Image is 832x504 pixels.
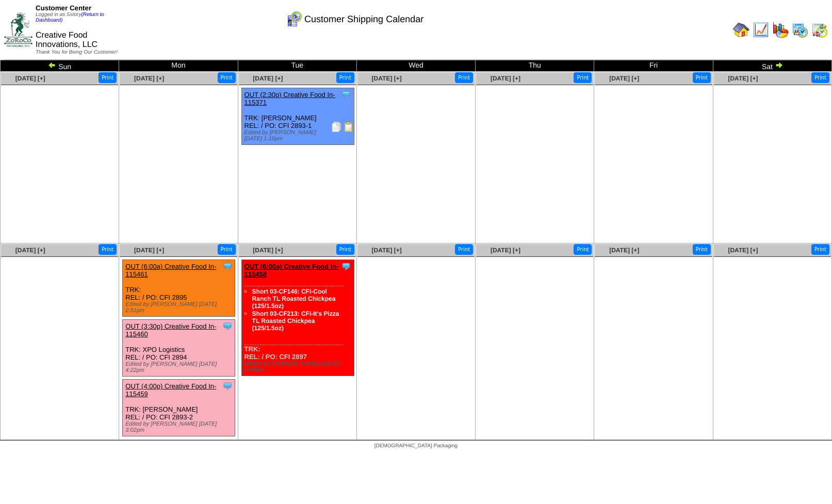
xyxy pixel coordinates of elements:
button: Print [218,244,236,255]
img: Bill of Lading [344,122,354,132]
img: Tooltip [341,89,351,100]
a: [DATE] [+] [491,75,520,82]
button: Print [693,244,711,255]
a: [DATE] [+] [609,75,639,82]
td: Wed [356,60,475,72]
button: Print [693,72,711,83]
img: calendarcustomer.gif [286,11,302,27]
div: Edited by [PERSON_NAME] [DATE] 3:02pm [125,421,235,433]
div: Edited by [PERSON_NAME] [DATE] 4:22pm [125,361,235,373]
a: [DATE] [+] [728,247,758,254]
button: Print [218,72,236,83]
a: [DATE] [+] [15,247,45,254]
div: TRK: REL: / PO: CFI 2895 [123,260,235,317]
td: Mon [119,60,238,72]
span: [DEMOGRAPHIC_DATA] Packaging [374,443,458,449]
img: Tooltip [222,321,233,331]
img: home.gif [733,22,749,38]
div: TRK: [PERSON_NAME] REL: / PO: CFI 2893-1 [241,88,354,145]
div: TRK: REL: / PO: CFI 2897 [241,260,354,376]
img: ZoRoCo_Logo(Green%26Foil)%20jpg.webp [4,12,32,47]
div: Edited by [PERSON_NAME] [DATE] 1:19pm [244,129,354,142]
button: Print [336,72,354,83]
img: calendarprod.gif [792,22,808,38]
div: Edited by [PERSON_NAME] [DATE] 1:45pm [244,361,354,373]
img: Packing Slip [331,122,341,132]
a: [DATE] [+] [253,75,283,82]
a: [DATE] [+] [134,75,164,82]
a: [DATE] [+] [609,247,639,254]
span: Logged in as Sstory [36,12,104,23]
button: Print [574,72,592,83]
td: Thu [476,60,594,72]
button: Print [574,244,592,255]
button: Print [455,244,473,255]
button: Print [99,72,117,83]
img: Tooltip [222,381,233,391]
img: arrowright.gif [775,61,783,69]
button: Print [455,72,473,83]
a: OUT (6:00a) Creative Food In-115461 [125,263,216,278]
img: Tooltip [222,261,233,271]
a: OUT (4:00p) Creative Food In-115459 [125,382,216,398]
a: [DATE] [+] [15,75,45,82]
img: Tooltip [341,261,351,271]
td: Sat [713,60,831,72]
td: Fri [594,60,713,72]
span: Customer Shipping Calendar [304,14,423,25]
a: [DATE] [+] [372,247,402,254]
div: TRK: [PERSON_NAME] REL: / PO: CFI 2893-2 [123,380,235,436]
img: calendarinout.gif [811,22,828,38]
span: Customer Center [36,4,91,12]
a: [DATE] [+] [134,247,164,254]
a: Short 03-CF213: CFI-It's Pizza TL Roasted Chickpea (125/1.5oz) [252,310,339,332]
span: Creative Food Innovations, LLC [36,31,97,49]
a: OUT (6:00a) Creative Food In-115458 [244,263,339,278]
button: Print [811,244,829,255]
button: Print [811,72,829,83]
td: Sun [1,60,119,72]
a: OUT (3:30p) Creative Food In-115460 [125,322,216,338]
a: [DATE] [+] [728,75,758,82]
a: (Return to Dashboard) [36,12,104,23]
img: line_graph.gif [753,22,769,38]
button: Print [336,244,354,255]
img: arrowleft.gif [48,61,56,69]
td: Tue [238,60,356,72]
button: Print [99,244,117,255]
a: [DATE] [+] [491,247,520,254]
div: TRK: XPO Logistics REL: / PO: CFI 2894 [123,320,235,377]
a: OUT (2:30p) Creative Food In-115371 [244,91,335,106]
span: Thank You for Being Our Customer! [36,50,118,55]
img: graph.gif [772,22,789,38]
a: Short 03-CF146: CFI-Cool Ranch TL Roasted Chickpea (125/1.5oz) [252,288,336,310]
a: [DATE] [+] [253,247,283,254]
a: [DATE] [+] [372,75,402,82]
div: Edited by [PERSON_NAME] [DATE] 2:51pm [125,301,235,314]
